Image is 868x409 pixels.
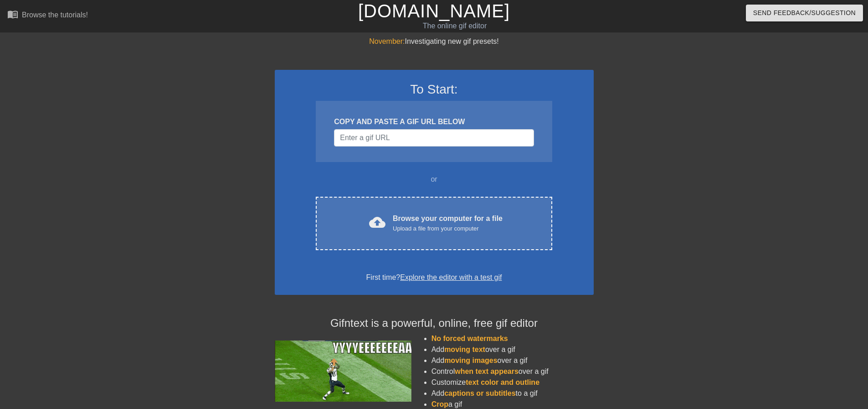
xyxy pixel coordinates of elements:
div: Investigating new gif presets! [275,36,594,47]
img: football_small.gif [275,341,411,402]
div: Browse your computer for a file [393,213,503,233]
div: or [298,174,570,185]
li: Customize [431,377,594,388]
span: captions or subtitles [444,389,515,397]
span: moving images [444,357,497,364]
span: menu_book [7,9,18,20]
span: November: [369,37,405,45]
div: Upload a file from your computer [393,224,503,233]
a: [DOMAIN_NAME] [358,1,510,21]
div: Browse the tutorials! [22,11,88,19]
span: Send Feedback/Suggestion [753,7,856,19]
a: Explore the editor with a test gif [400,273,502,281]
h4: Gifntext is a powerful, online, free gif editor [275,317,594,330]
span: text color and outline [466,378,539,386]
input: Username [334,129,534,147]
button: Send Feedback/Suggestion [746,5,863,21]
span: cloud_upload [369,214,385,231]
li: Add to a gif [431,388,594,399]
div: COPY AND PASTE A GIF URL BELOW [334,116,534,127]
span: moving text [444,346,485,353]
li: Add over a gif [431,344,594,355]
span: when text appears [455,367,519,375]
li: Add over a gif [431,355,594,366]
span: No forced watermarks [431,335,508,342]
div: The online gif editor [294,21,616,31]
h3: To Start: [287,82,582,97]
div: First time? [287,272,582,283]
a: Browse the tutorials! [7,9,88,23]
li: Control over a gif [431,366,594,377]
span: Crop [431,400,448,408]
